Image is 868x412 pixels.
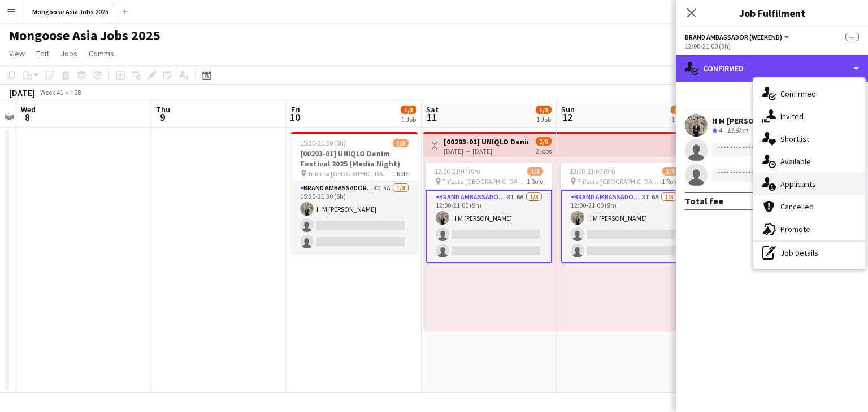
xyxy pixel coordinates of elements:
div: 1 Job [401,115,416,124]
span: Jobs [60,49,77,59]
span: 9 [154,111,170,124]
a: Jobs [56,46,82,61]
div: [DATE] [9,87,35,98]
span: 1/3 [527,167,543,176]
span: Wed [21,104,36,115]
span: Comms [89,49,114,59]
div: 1 Job [536,115,551,124]
span: Trifecta [GEOGRAPHIC_DATA] [307,169,392,178]
span: Confirmed [780,89,816,99]
span: 1/3 [401,106,416,114]
span: 2/6 [536,137,552,146]
span: 1 Role [662,177,678,186]
app-job-card: 12:00-21:00 (9h)1/3 Trifecta [GEOGRAPHIC_DATA]1 RoleBrand Ambassador (weekend)3I6A1/312:00-21:00 ... [561,163,687,263]
span: 10 [289,111,300,124]
div: Total fee [685,195,723,207]
app-card-role: Brand Ambassador (weekday)3I5A1/315:30-21:30 (6h)H M [PERSON_NAME] [291,182,418,253]
span: 12 [559,111,575,124]
button: Mongoose Asia Jobs 2025 [23,1,118,23]
h3: Job Fulfilment [676,6,868,20]
span: 1 Role [527,177,543,186]
span: Fri [291,104,300,115]
span: 1/3 [536,106,552,114]
span: 4 [719,126,722,134]
span: Sat [426,104,439,115]
div: 2 jobs [536,146,552,155]
span: 8 [19,111,36,124]
span: 1/3 [671,106,687,114]
app-card-role: Brand Ambassador (weekend)3I6A1/312:00-21:00 (9h)H M [PERSON_NAME] [426,190,552,263]
a: View [5,46,29,61]
span: 1/3 [393,139,409,147]
div: 12.8km [724,126,750,135]
span: Trifecta [GEOGRAPHIC_DATA] [577,177,662,186]
a: Comms [84,46,119,61]
div: 1 Job [671,115,686,124]
span: 15:30-21:30 (6h) [300,139,346,147]
span: Available [780,156,811,166]
span: Applicants [780,179,816,189]
span: View [9,49,25,59]
div: [DATE] → [DATE] [444,147,528,155]
span: Promote [780,224,810,234]
span: -- [845,33,859,41]
span: 12:00-21:00 (9h) [435,167,480,176]
span: Edit [36,49,49,59]
span: Shortlist [780,134,809,144]
span: 11 [424,111,439,124]
h3: [00293-01] UNIQLO Denim Festival 2025 (Media Night) [291,148,418,169]
app-card-role: Brand Ambassador (weekend)3I6A1/312:00-21:00 (9h)H M [PERSON_NAME] [561,190,687,263]
h3: [00293-01] UNIQLO Denim Festival 2025 [444,137,528,147]
app-job-card: 12:00-21:00 (9h)1/3 Trifecta [GEOGRAPHIC_DATA]1 RoleBrand Ambassador (weekend)3I6A1/312:00-21:00 ... [426,163,552,263]
h1: Mongoose Asia Jobs 2025 [9,27,160,44]
span: 12:00-21:00 (9h) [570,167,615,176]
span: 1/3 [662,167,678,176]
span: 1 Role [392,169,409,178]
span: Thu [156,104,170,115]
app-job-card: 15:30-21:30 (6h)1/3[00293-01] UNIQLO Denim Festival 2025 (Media Night) Trifecta [GEOGRAPHIC_DATA]... [291,132,418,253]
span: Sun [561,104,575,115]
span: Brand Ambassador (weekend) [685,33,782,41]
span: Week 41 [37,88,66,97]
div: Job Details [753,242,865,264]
div: Confirmed [676,55,868,82]
span: Trifecta [GEOGRAPHIC_DATA] [442,177,527,186]
button: Brand Ambassador (weekend) [685,33,791,41]
div: +08 [70,88,81,97]
a: Edit [32,46,54,61]
div: 12:00-21:00 (9h) [685,42,859,50]
span: Invited [780,111,804,121]
span: Cancelled [780,201,814,212]
div: H M [PERSON_NAME] [712,116,787,126]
